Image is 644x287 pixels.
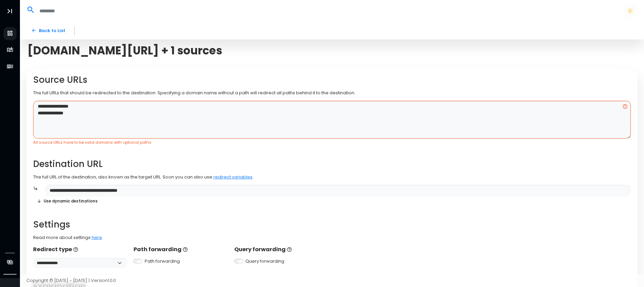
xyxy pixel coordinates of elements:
[33,75,631,85] h2: Source URLs
[26,25,70,37] a: Back to List
[33,174,631,181] p: The full URL of the destination, also known as the target URL. Soon you can also use .
[33,196,102,206] button: Use dynamic destinations
[33,90,631,96] p: The full URLs that should be redirected to the destination. Specifying a domain name without a pa...
[33,101,631,139] textarea: To enrich screen reader interactions, please activate Accessibility in Grammarly extension settings
[33,140,631,145] div: All source URLs have to be valid domains with optional paths
[234,245,328,254] p: Query forwarding
[33,245,127,254] p: Redirect type
[27,44,222,57] span: [DOMAIN_NAME][URL] + 1 sources
[33,219,631,230] h2: Settings
[134,245,228,254] p: Path forwarding
[26,277,116,284] span: Copyright © [DATE] - [DATE] | Version 1.0.0
[145,258,180,265] label: Path forwarding
[33,234,631,241] p: Read more about settings .
[3,5,16,18] button: Toggle Aside
[245,258,284,265] label: Query forwarding
[92,234,102,241] a: here
[33,159,631,169] h2: Destination URL
[213,174,253,180] a: redirect variables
